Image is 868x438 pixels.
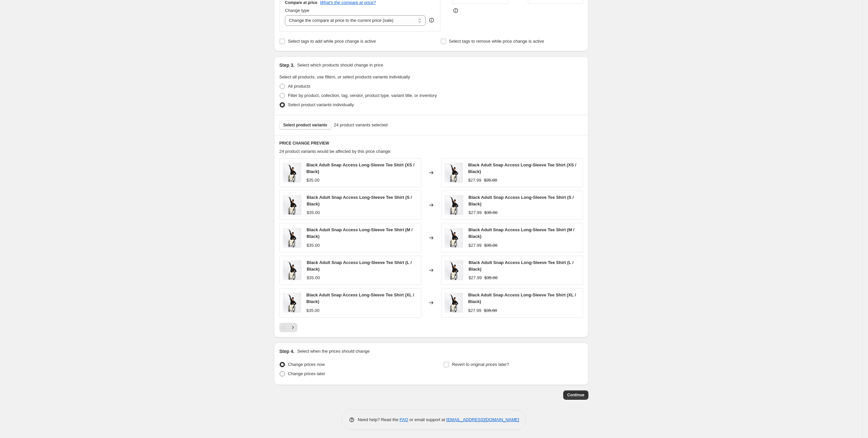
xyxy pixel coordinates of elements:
[283,163,301,183] img: LUA_Black_ZOP_Denisha_007_7728d46a-9fa8-4db3-9405-087b5a1ae6f9_80x.jpg
[288,102,354,107] span: Select product variants individually
[285,8,309,13] span: Change type
[484,307,497,314] strike: $35.00
[468,307,481,314] div: $27.99
[484,209,498,216] strike: $35.00
[288,93,437,98] span: Filter by product, collection, tag, vendor, product type, variant title, or inventory
[468,242,481,249] div: $27.99
[445,228,463,248] img: LUA_Black_ZOP_Denisha_007_7728d46a-9fa8-4db3-9405-087b5a1ae6f9_80x.jpg
[279,149,391,154] span: 24 product variants would be affected by this price change:
[334,122,388,128] span: 24 product variants selected
[288,371,325,376] span: Change prices later
[428,17,435,23] div: help
[452,362,509,367] span: Revert to original prices later?
[288,39,376,44] span: Select tags to add while price change is active
[468,227,574,239] span: Black Adult Snap Access Long-Sleeve Tee Shirt (M / Black)
[358,417,400,422] span: Need help? Read the
[288,323,297,332] button: Next
[306,242,320,249] div: $35.00
[307,260,412,272] span: Black Adult Snap Access Long-Sleeve Tee Shirt (L / Black)
[279,120,331,130] button: Select product variants
[297,62,383,68] p: Select which products should change in price
[306,177,320,184] div: $35.00
[306,162,415,174] span: Black Adult Snap Access Long-Sleeve Tee Shirt (XS / Black)
[563,390,588,400] button: Continue
[283,293,301,313] img: LUA_Black_ZOP_Denisha_007_7728d46a-9fa8-4db3-9405-087b5a1ae6f9_80x.jpg
[283,228,301,248] img: LUA_Black_ZOP_Denisha_007_7728d46a-9fa8-4db3-9405-087b5a1ae6f9_80x.jpg
[445,195,463,215] img: LUA_Black_ZOP_Denisha_007_7728d46a-9fa8-4db3-9405-087b5a1ae6f9_80x.jpg
[307,275,320,281] div: $35.00
[306,227,412,239] span: Black Adult Snap Access Long-Sleeve Tee Shirt (M / Black)
[445,260,463,280] img: LUA_Black_ZOP_Denisha_007_7728d46a-9fa8-4db3-9405-087b5a1ae6f9_80x.jpg
[279,74,410,79] span: Select all products, use filters, or select products variants individually
[306,292,414,304] span: Black Adult Snap Access Long-Sleeve Tee Shirt (XL / Black)
[469,275,482,281] div: $27.99
[307,209,320,216] div: $35.00
[288,362,325,367] span: Change prices now
[468,162,576,174] span: Black Adult Snap Access Long-Sleeve Tee Shirt (XS / Black)
[279,348,295,355] h2: Step 4.
[484,242,497,249] strike: $35.00
[307,195,412,206] span: Black Adult Snap Access Long-Sleeve Tee Shirt (S / Black)
[567,392,584,398] span: Continue
[468,177,481,184] div: $27.99
[468,292,576,304] span: Black Adult Snap Access Long-Sleeve Tee Shirt (XL / Black)
[283,122,327,128] span: Select product variants
[283,195,301,215] img: LUA_Black_ZOP_Denisha_007_7728d46a-9fa8-4db3-9405-087b5a1ae6f9_80x.jpg
[484,275,498,281] strike: $35.00
[400,417,408,422] a: FAQ
[279,62,295,68] h2: Step 3.
[449,39,544,44] span: Select tags to remove while price change is active
[484,177,497,184] strike: $35.00
[469,260,573,272] span: Black Adult Snap Access Long-Sleeve Tee Shirt (L / Black)
[445,293,463,313] img: LUA_Black_ZOP_Denisha_007_7728d46a-9fa8-4db3-9405-087b5a1ae6f9_80x.jpg
[306,307,320,314] div: $35.00
[279,323,297,332] nav: Pagination
[469,209,482,216] div: $27.99
[288,84,310,89] span: All products
[446,417,519,422] a: [EMAIL_ADDRESS][DOMAIN_NAME]
[279,141,583,146] h6: PRICE CHANGE PREVIEW
[297,348,370,355] p: Select when the prices should change
[469,195,574,206] span: Black Adult Snap Access Long-Sleeve Tee Shirt (S / Black)
[283,260,301,280] img: LUA_Black_ZOP_Denisha_007_7728d46a-9fa8-4db3-9405-087b5a1ae6f9_80x.jpg
[408,417,446,422] span: or email support at
[445,163,463,183] img: LUA_Black_ZOP_Denisha_007_7728d46a-9fa8-4db3-9405-087b5a1ae6f9_80x.jpg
